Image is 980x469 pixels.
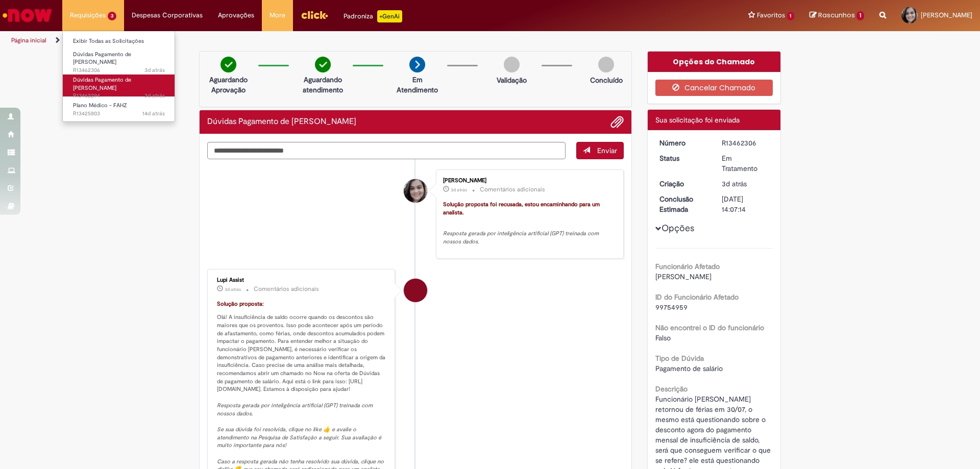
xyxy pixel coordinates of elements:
span: Pagamento de salário [655,364,723,373]
div: 29/08/2025 13:06:51 [722,179,769,189]
span: 1 [856,11,864,20]
img: img-circle-grey.png [504,57,520,72]
div: R13462306 [722,138,769,148]
span: [PERSON_NAME] [655,272,712,281]
span: R13425803 [73,110,165,118]
small: Comentários adicionais [480,185,545,194]
div: [DATE] 14:07:14 [722,194,769,214]
div: Dayana Maria Souza Santos [404,179,427,203]
div: [PERSON_NAME] [443,178,613,184]
ul: Trilhas de página [8,31,646,50]
span: Enviar [597,146,617,155]
a: Página inicial [11,36,46,44]
span: 99754959 [655,303,688,312]
span: 14d atrás [142,110,165,117]
img: check-circle-green.png [315,57,331,72]
small: Comentários adicionais [254,285,319,293]
span: Aprovações [218,10,254,20]
span: 1 [787,12,795,20]
img: img-circle-grey.png [598,57,614,72]
time: 18/08/2025 16:21:56 [142,110,165,117]
span: [PERSON_NAME] [921,11,972,19]
a: Aberto R13462294 : Dúvidas Pagamento de Salário [63,75,175,96]
p: Em Atendimento [393,75,442,95]
img: click_logo_yellow_360x200.png [301,7,328,22]
em: Resposta gerada por inteligência artificial (GPT) treinada com nossos dados. [443,230,600,245]
div: Opções do Chamado [648,52,781,72]
span: 3 [108,12,116,20]
button: Enviar [576,142,624,159]
img: check-circle-green.png [220,57,236,72]
dt: Número [652,138,715,148]
time: 29/08/2025 13:06:51 [722,179,747,188]
p: Concluído [590,75,623,85]
div: Lupi Assist [404,279,427,302]
p: +GenAi [377,10,402,22]
span: Dúvidas Pagamento de [PERSON_NAME] [73,51,131,66]
p: Aguardando Aprovação [204,75,253,95]
b: Tipo de Dúvida [655,354,704,363]
img: ServiceNow [1,5,54,26]
span: 3d atrás [451,187,467,193]
a: Exibir Todas as Solicitações [63,36,175,47]
a: Aberto R13425803 : Plano Médico - FAHZ [63,100,175,119]
font: Solução proposta: [217,300,264,308]
dt: Conclusão Estimada [652,194,715,214]
h2: Dúvidas Pagamento de Salário Histórico de tíquete [207,117,356,127]
font: Solução proposta foi recusada, estou encaminhando para um analista. [443,201,601,216]
a: Rascunhos [810,11,864,20]
dt: Criação [652,179,715,189]
span: Favoritos [757,10,785,20]
span: 3d atrás [225,286,241,292]
div: Padroniza [344,10,402,22]
p: Aguardando atendimento [298,75,348,95]
img: arrow-next.png [409,57,425,72]
b: ID do Funcionário Afetado [655,292,739,302]
span: R13462306 [73,66,165,75]
span: Requisições [70,10,106,20]
span: R13462294 [73,92,165,100]
div: Em Tratamento [722,153,769,174]
span: More [269,10,285,20]
button: Adicionar anexos [610,115,624,129]
time: 29/08/2025 13:06:51 [144,66,165,74]
span: Rascunhos [818,10,855,20]
span: 3d atrás [144,66,165,74]
span: 3d atrás [722,179,747,188]
button: Cancelar Chamado [655,80,773,96]
div: Lupi Assist [217,277,387,283]
b: Funcionário Afetado [655,262,720,271]
span: Falso [655,333,671,342]
textarea: Digite sua mensagem aqui... [207,142,566,159]
b: Não encontrei o ID do funcionário [655,323,764,332]
dt: Status [652,153,715,163]
span: Sua solicitação foi enviada [655,115,740,125]
time: 29/08/2025 13:06:59 [225,286,241,292]
time: 29/08/2025 13:07:19 [451,187,467,193]
span: Plano Médico - FAHZ [73,102,127,109]
span: 3d atrás [144,92,165,100]
a: Aberto R13462306 : Dúvidas Pagamento de Salário [63,49,175,71]
ul: Requisições [62,31,175,122]
span: Despesas Corporativas [132,10,203,20]
span: Dúvidas Pagamento de [PERSON_NAME] [73,76,131,92]
time: 29/08/2025 13:02:25 [144,92,165,100]
p: Validação [497,75,527,85]
b: Descrição [655,384,688,393]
